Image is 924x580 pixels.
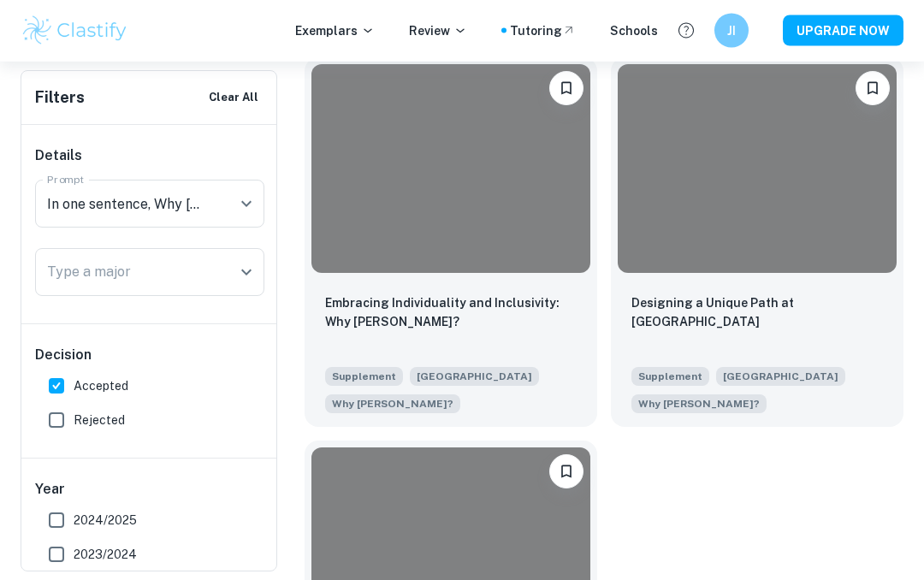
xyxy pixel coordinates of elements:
[332,397,453,412] span: Why [PERSON_NAME]?
[631,294,883,332] p: Designing a Unique Path at Brown
[410,368,539,387] span: [GEOGRAPHIC_DATA]
[21,14,129,48] img: Clastify logo
[74,411,125,429] span: Rejected
[74,376,128,395] span: Accepted
[672,16,701,45] button: Help and Feedback
[325,394,460,414] span: In one sentence, Why Brown?
[35,479,264,500] h6: Year
[716,368,845,387] span: [GEOGRAPHIC_DATA]
[631,368,709,387] span: Supplement
[638,397,760,412] span: Why [PERSON_NAME]?
[325,294,577,332] p: Embracing Individuality and Inclusivity: Why Brown?
[409,21,467,40] p: Review
[234,260,258,284] button: Open
[35,145,264,166] h6: Details
[204,85,263,110] button: Clear All
[549,455,583,489] button: Bookmark
[74,545,137,564] span: 2023/2024
[510,21,576,40] a: Tutoring
[610,21,658,40] a: Schools
[35,86,85,109] h6: Filters
[35,345,264,365] h6: Decision
[305,58,597,429] a: BookmarkEmbracing Individuality and Inclusivity: Why Brown?Supplement[GEOGRAPHIC_DATA]In one sent...
[549,72,583,106] button: Bookmark
[234,192,258,216] button: Open
[47,172,85,186] label: Prompt
[631,394,767,414] span: In one sentence, Why Brown?
[74,511,137,530] span: 2024/2025
[856,72,890,106] button: Bookmark
[722,21,742,40] h6: JI
[611,58,903,429] a: BookmarkDesigning a Unique Path at BrownSupplement[GEOGRAPHIC_DATA]In one sentence, Why Brown?
[714,14,749,48] button: JI
[783,15,903,46] button: UPGRADE NOW
[295,21,375,40] p: Exemplars
[325,368,403,387] span: Supplement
